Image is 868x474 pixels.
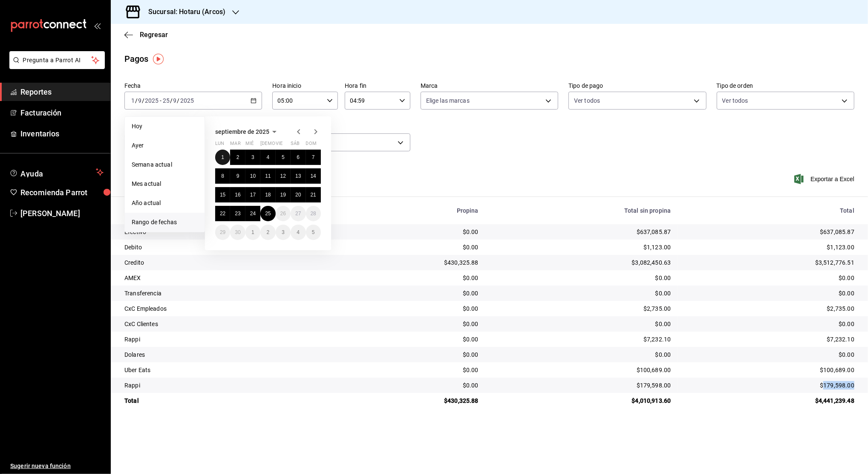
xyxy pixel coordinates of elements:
[717,83,854,89] label: Tipo de orden
[124,304,325,313] div: CxC Empleados
[153,54,164,64] button: Tooltip marker
[276,225,291,240] button: 3 de octubre de 2025
[144,97,159,104] input: ----
[235,192,240,198] abbr: 16 de septiembre de 2025
[250,173,256,179] abbr: 10 de septiembre de 2025
[221,173,224,179] abbr: 8 de septiembre de 2025
[684,274,854,282] div: $0.00
[260,150,275,165] button: 4 de septiembre de 2025
[684,335,854,344] div: $7,232.10
[230,150,245,165] button: 2 de septiembre de 2025
[180,97,194,104] input: ----
[215,168,230,184] button: 8 de septiembre de 2025
[492,366,671,374] div: $100,689.00
[311,192,316,198] abbr: 21 de septiembre de 2025
[684,228,854,236] div: $637,085.87
[492,258,671,267] div: $3,082,450.63
[173,97,177,104] input: --
[132,179,198,188] span: Mes actual
[339,207,478,214] div: Propina
[20,86,104,98] span: Reportes
[10,462,104,471] span: Sugerir nueva función
[124,396,325,405] div: Total
[20,187,104,198] span: Recomienda Parrot
[306,187,321,202] button: 21 de septiembre de 2025
[312,154,315,160] abbr: 7 de septiembre de 2025
[492,396,671,405] div: $4,010,913.60
[260,225,275,240] button: 2 de octubre de 2025
[245,187,260,202] button: 17 de septiembre de 2025
[492,274,671,282] div: $0.00
[684,304,854,313] div: $2,735.00
[260,206,275,221] button: 25 de septiembre de 2025
[339,396,478,405] div: $430,325.88
[339,258,478,267] div: $430,325.88
[291,150,306,165] button: 6 de septiembre de 2025
[221,154,224,160] abbr: 1 de septiembre de 2025
[170,97,173,104] span: /
[245,150,260,165] button: 3 de septiembre de 2025
[250,211,256,217] abbr: 24 de septiembre de 2025
[124,366,325,374] div: Uber Eats
[132,160,198,169] span: Semana actual
[492,207,671,214] div: Total sin propina
[306,168,321,184] button: 14 de septiembre de 2025
[291,187,306,202] button: 20 de septiembre de 2025
[215,187,230,202] button: 15 de septiembre de 2025
[135,97,138,104] span: /
[230,187,245,202] button: 16 de septiembre de 2025
[124,83,262,89] label: Fecha
[260,187,275,202] button: 18 de septiembre de 2025
[265,211,271,217] abbr: 25 de septiembre de 2025
[291,206,306,221] button: 27 de septiembre de 2025
[339,350,478,359] div: $0.00
[492,335,671,344] div: $7,232.10
[141,7,225,17] h3: Sucursal: Hotaru (Arcos)
[796,174,854,184] button: Exportar a Excel
[245,225,260,240] button: 1 de octubre de 2025
[230,225,245,240] button: 30 de septiembre de 2025
[245,206,260,221] button: 24 de septiembre de 2025
[306,150,321,165] button: 7 de septiembre de 2025
[160,97,161,104] span: -
[282,154,285,160] abbr: 5 de septiembre de 2025
[20,208,104,219] span: [PERSON_NAME]
[230,168,245,184] button: 9 de septiembre de 2025
[492,228,671,236] div: $637,085.87
[230,206,245,221] button: 23 de septiembre de 2025
[236,154,239,160] abbr: 2 de septiembre de 2025
[306,141,317,150] abbr: domingo
[138,97,142,104] input: --
[132,122,198,131] span: Hoy
[568,83,706,89] label: Tipo de pago
[291,168,306,184] button: 13 de septiembre de 2025
[291,225,306,240] button: 4 de octubre de 2025
[265,173,271,179] abbr: 11 de septiembre de 2025
[684,366,854,374] div: $100,689.00
[265,192,271,198] abbr: 18 de septiembre de 2025
[311,211,316,217] abbr: 28 de septiembre de 2025
[140,31,168,39] span: Regresar
[311,173,316,179] abbr: 14 de septiembre de 2025
[124,289,325,298] div: Transferencia
[339,274,478,282] div: $0.00
[295,192,301,198] abbr: 20 de septiembre de 2025
[215,128,269,135] span: septiembre de 2025
[306,225,321,240] button: 5 de octubre de 2025
[124,335,325,344] div: Rappi
[6,62,105,71] a: Pregunta a Parrot AI
[684,381,854,390] div: $179,598.00
[297,154,300,160] abbr: 6 de septiembre de 2025
[94,22,101,29] button: open_drawer_menu
[276,206,291,221] button: 26 de septiembre de 2025
[339,289,478,298] div: $0.00
[124,274,325,282] div: AMEX
[215,141,224,150] abbr: lunes
[282,229,285,235] abbr: 3 de octubre de 2025
[124,52,149,65] div: Pagos
[132,141,198,150] span: Ayer
[426,96,470,105] span: Elige las marcas
[124,243,325,251] div: Debito
[251,154,254,160] abbr: 3 de septiembre de 2025
[177,97,180,104] span: /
